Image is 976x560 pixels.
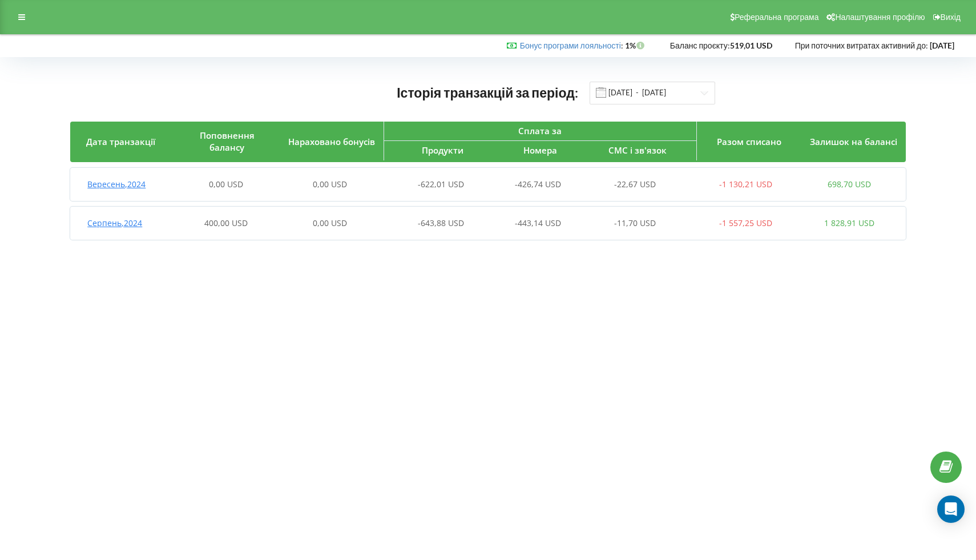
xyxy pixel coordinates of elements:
span: 0,00 USD [313,179,347,190]
span: Вересень , 2024 [87,179,146,190]
strong: [DATE] [930,41,954,50]
span: Налаштування профілю [835,13,925,22]
strong: 519,01 USD [730,41,772,50]
span: 0,00 USD [209,179,243,190]
span: Продукти [422,144,463,156]
span: Реферальна програма [735,13,819,22]
div: Open Intercom Messenger [937,495,965,523]
span: -426,74 USD [515,179,561,190]
span: Вихід [941,13,961,22]
span: -622,01 USD [418,179,464,190]
strong: 1% [625,41,647,50]
span: -1 130,21 USD [719,179,772,190]
span: 698,70 USD [828,179,871,190]
span: -443,14 USD [515,217,561,228]
span: Баланс проєкту: [670,41,730,50]
span: -643,88 USD [418,217,464,228]
span: : [520,41,623,50]
span: 400,00 USD [204,217,248,228]
span: -22,67 USD [614,179,656,190]
span: Номера [523,144,557,156]
span: Історія транзакцій за період: [397,84,578,100]
span: Серпень , 2024 [87,217,142,228]
a: Бонус програми лояльності [520,41,621,50]
span: При поточних витратах активний до: [795,41,928,50]
span: Нараховано бонусів [288,136,375,147]
span: Залишок на балансі [810,136,897,147]
span: СМС і зв'язок [608,144,667,156]
span: 0,00 USD [313,217,347,228]
span: Дата транзакції [86,136,155,147]
span: Поповнення балансу [200,130,255,153]
span: -1 557,25 USD [719,217,772,228]
span: Разом списано [717,136,781,147]
span: 1 828,91 USD [824,217,874,228]
span: -11,70 USD [614,217,656,228]
span: Сплата за [518,125,562,136]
